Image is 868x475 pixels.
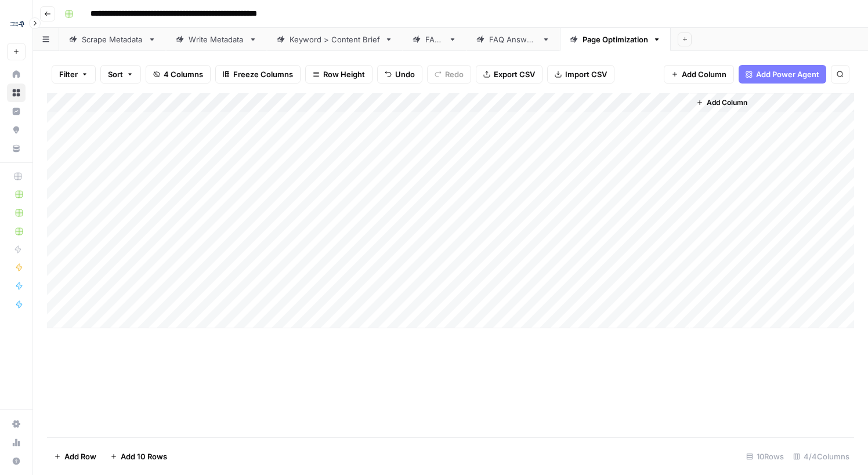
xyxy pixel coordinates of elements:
[59,28,166,51] a: Scrape Metadata
[7,415,26,433] a: Settings
[7,139,26,158] a: Your Data
[121,451,167,462] span: Add 10 Rows
[560,28,671,51] a: Page Optimization
[466,28,560,51] a: FAQ Answers
[547,65,614,84] button: Import CSV
[64,451,96,462] span: Add Row
[739,65,826,84] button: Add Power Agent
[166,28,267,51] a: Write Metadata
[164,68,203,80] span: 4 Columns
[82,34,143,45] div: Scrape Metadata
[664,65,734,84] button: Add Column
[403,28,466,51] a: FAQs
[7,65,26,84] a: Home
[146,65,211,84] button: 4 Columns
[7,452,26,470] button: Help + Support
[7,84,26,102] a: Browse
[47,447,103,466] button: Add Row
[215,65,301,84] button: Freeze Columns
[583,34,648,45] div: Page Optimization
[52,65,96,84] button: Filter
[476,65,542,84] button: Export CSV
[7,121,26,139] a: Opportunities
[565,68,607,80] span: Import CSV
[692,95,752,110] button: Add Column
[100,65,141,84] button: Sort
[233,68,293,80] span: Freeze Columns
[377,65,422,84] button: Undo
[494,68,535,80] span: Export CSV
[489,34,537,45] div: FAQ Answers
[103,447,174,466] button: Add 10 Rows
[59,68,78,80] span: Filter
[427,65,471,84] button: Redo
[425,34,444,45] div: FAQs
[7,433,26,452] a: Usage
[707,97,747,108] span: Add Column
[323,68,365,80] span: Row Height
[742,447,789,466] div: 10 Rows
[189,34,244,45] div: Write Metadata
[290,34,380,45] div: Keyword > Content Brief
[7,13,28,34] img: Compound Growth Logo
[108,68,123,80] span: Sort
[682,68,726,80] span: Add Column
[395,68,415,80] span: Undo
[756,68,819,80] span: Add Power Agent
[305,65,372,84] button: Row Height
[267,28,403,51] a: Keyword > Content Brief
[789,447,854,466] div: 4/4 Columns
[7,9,26,38] button: Workspace: Compound Growth
[445,68,464,80] span: Redo
[7,102,26,121] a: Insights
